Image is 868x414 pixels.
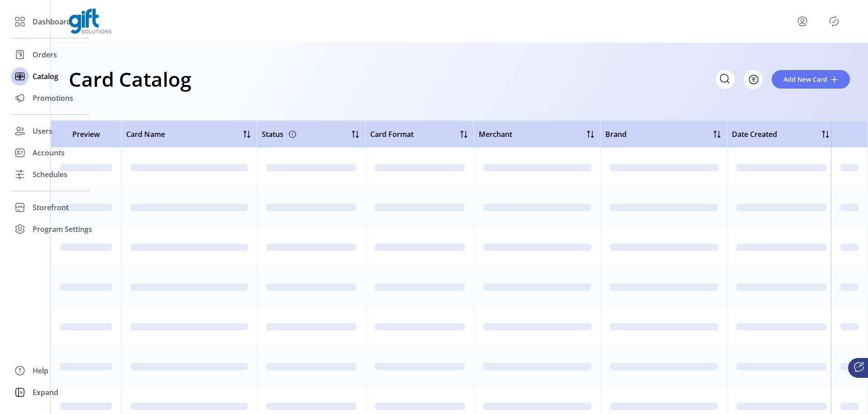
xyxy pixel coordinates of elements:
span: Brand [605,129,627,140]
span: Users [33,126,52,136]
button: Filter Button [744,70,763,89]
span: Dashboard [33,16,71,27]
span: Program Settings [33,224,92,235]
span: Catalog [33,71,58,82]
span: Add New Card [783,75,827,84]
img: logo [69,9,112,34]
button: Publisher Panel [827,14,841,28]
button: Add New Card [772,70,850,89]
span: Date Created [732,129,777,140]
span: Accounts [33,147,65,158]
input: Search [716,70,735,89]
span: Help [33,365,48,376]
div: Status [262,127,298,141]
span: Schedules [33,169,67,180]
span: Promotions [33,93,73,103]
button: menu [795,14,810,28]
span: Expand [33,387,58,398]
span: Orders [33,49,57,60]
span: Merchant [479,129,512,140]
span: Storefront [33,202,69,213]
span: Card Format [370,129,414,140]
span: Card Name [126,129,165,140]
h1: Card Catalog [69,63,191,95]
